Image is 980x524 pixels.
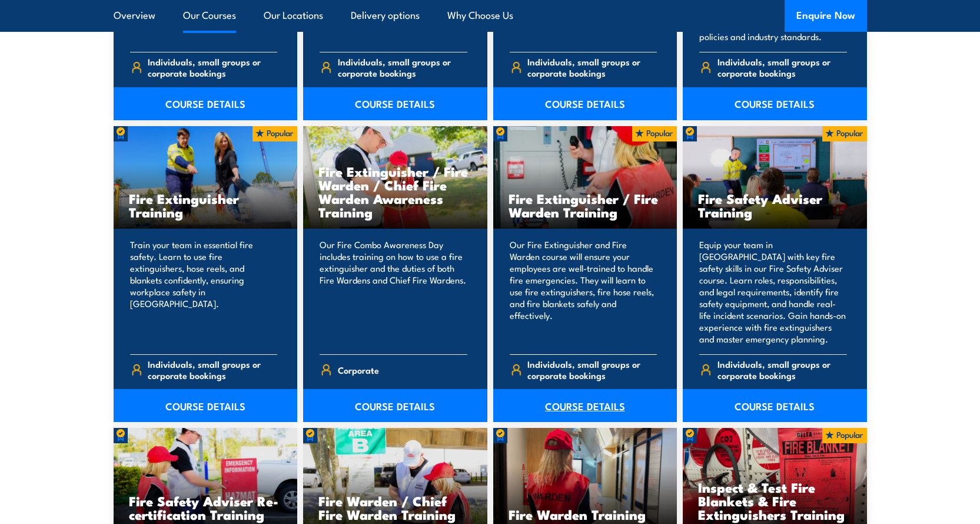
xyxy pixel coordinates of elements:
h3: Fire Warden Training [509,507,662,521]
h3: Inspect & Test Fire Blankets & Fire Extinguishers Training [698,480,852,521]
span: Individuals, small groups or corporate bookings [148,56,277,78]
h3: Fire Extinguisher Training [129,192,283,219]
h3: Fire Extinguisher / Fire Warden Training [509,192,662,219]
p: Our Fire Combo Awareness Day includes training on how to use a fire extinguisher and the duties o... [320,239,467,345]
a: COURSE DETAILS [683,389,867,422]
a: COURSE DETAILS [114,389,298,422]
span: Individuals, small groups or corporate bookings [717,358,847,381]
p: Train your team in essential fire safety. Learn to use fire extinguishers, hose reels, and blanke... [130,239,278,345]
h3: Fire Extinguisher / Fire Warden / Chief Fire Warden Awareness Training [318,164,472,219]
span: Individuals, small groups or corporate bookings [527,358,657,381]
a: COURSE DETAILS [683,87,867,120]
span: Individuals, small groups or corporate bookings [527,56,657,78]
p: Equip your team in [GEOGRAPHIC_DATA] with key fire safety skills in our Fire Safety Adviser cours... [699,239,847,345]
h3: Fire Safety Adviser Training [698,192,852,219]
a: COURSE DETAILS [493,87,677,120]
a: COURSE DETAILS [114,87,298,120]
span: Corporate [338,361,379,379]
p: Our Fire Extinguisher and Fire Warden course will ensure your employees are well-trained to handl... [510,239,657,345]
span: Individuals, small groups or corporate bookings [148,358,277,381]
span: Individuals, small groups or corporate bookings [338,56,467,78]
a: COURSE DETAILS [493,389,677,422]
a: COURSE DETAILS [303,87,487,120]
span: Individuals, small groups or corporate bookings [717,56,847,78]
h3: Fire Warden / Chief Fire Warden Training [318,494,472,521]
a: COURSE DETAILS [303,389,487,422]
h3: Fire Safety Adviser Re-certification Training [129,494,283,521]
